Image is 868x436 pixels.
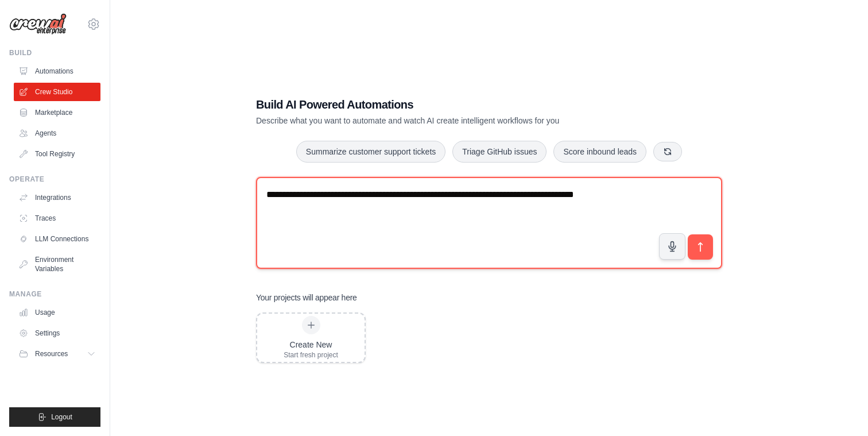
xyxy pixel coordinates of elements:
a: Usage [14,303,100,322]
button: Triage GitHub issues [452,141,547,163]
h1: Build AI Powered Automations [256,97,642,113]
div: Create New [284,339,338,350]
a: Automations [14,62,100,80]
button: Resources [14,345,100,363]
button: Score inbound leads [553,141,646,163]
div: Start fresh project [284,350,338,360]
span: Logout [51,412,72,422]
button: Logout [9,407,100,427]
a: Marketplace [14,103,100,122]
a: Agents [14,124,100,142]
button: Summarize customer support tickets [296,141,445,163]
a: Traces [14,209,100,227]
a: LLM Connections [14,230,100,248]
img: Logo [9,13,67,35]
a: Environment Variables [14,250,100,278]
button: Get new suggestions [653,142,682,161]
div: Manage [9,290,100,299]
button: Click to speak your automation idea [659,233,685,260]
a: Crew Studio [14,83,100,101]
h3: Your projects will appear here [256,292,357,303]
a: Integrations [14,188,100,207]
span: Resources [35,349,68,358]
a: Tool Registry [14,145,100,163]
a: Settings [14,324,100,342]
div: Operate [9,175,100,184]
div: Build [9,48,100,57]
iframe: Chat Widget [811,381,868,436]
p: Describe what you want to automate and watch AI create intelligent workflows for you [256,115,642,126]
